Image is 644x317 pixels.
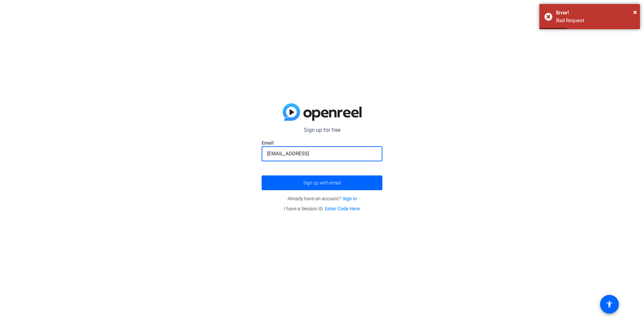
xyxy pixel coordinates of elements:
[283,103,362,121] img: blue-gradient.svg
[633,8,637,16] span: ×
[267,150,377,158] input: Enter Email Address
[284,206,360,211] span: I have a Session ID.
[262,175,382,190] button: Sign up with email
[262,126,382,134] p: Sign up for free
[556,9,635,17] div: Error!
[342,196,357,201] a: Sign in
[262,140,382,146] label: Email
[556,17,635,24] div: Bad Request
[605,300,613,308] mat-icon: accessibility
[633,7,637,17] button: Close
[325,206,360,211] a: Enter Code Here
[287,196,357,201] span: Already have an account?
